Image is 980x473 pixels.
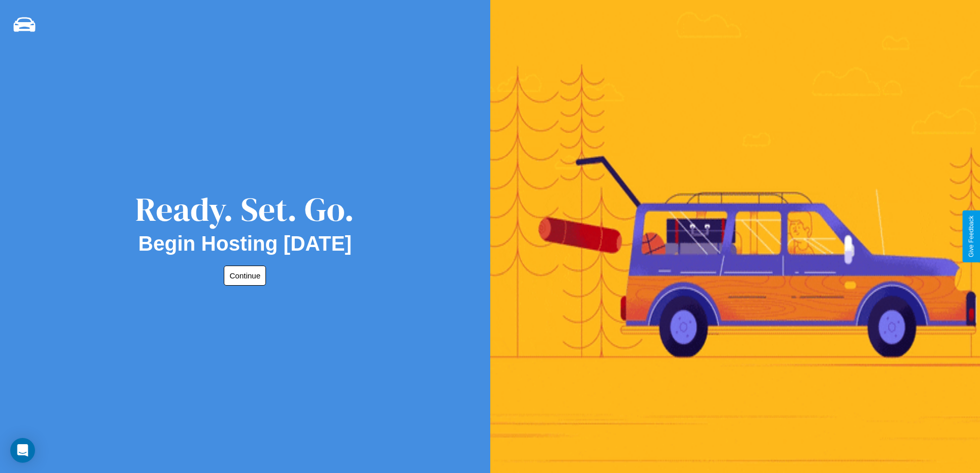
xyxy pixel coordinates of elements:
div: Ready. Set. Go. [135,186,354,232]
div: Open Intercom Messenger [10,438,35,463]
button: Continue [224,266,266,286]
h2: Begin Hosting [DATE] [138,232,352,255]
div: Give Feedback [968,216,975,257]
